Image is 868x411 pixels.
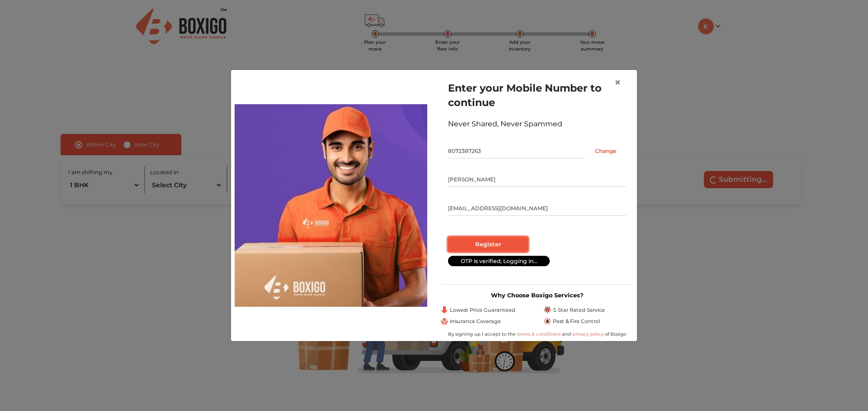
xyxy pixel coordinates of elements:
[553,318,600,325] span: Pest & Fire Control
[441,331,633,337] div: By signing up I accept to the and of Boxigo
[448,237,528,252] input: Register
[571,331,605,337] a: privacy policy
[448,81,626,110] h1: Enter your Mobile Number to continue
[607,70,628,95] button: Close
[553,306,605,314] span: 5 Star Rated Service
[448,201,626,216] input: Email Id
[441,292,633,299] h3: Why Choose Boxigo Services?
[585,144,626,158] input: Change
[448,144,585,158] input: Mobile No
[517,331,562,337] a: terms & conditions
[450,318,501,325] span: Insurance Coverage
[448,256,550,266] div: OTP is verified, Logging in...
[450,306,515,314] span: Lowest Price Guaranteed
[448,119,626,129] div: Never Shared, Never Spammed
[614,76,621,89] span: ×
[448,172,626,187] input: Your Name
[235,104,427,306] img: relocation-img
